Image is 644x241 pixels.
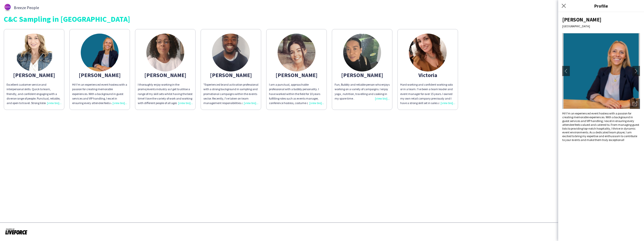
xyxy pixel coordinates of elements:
h3: Profile [558,3,644,9]
img: thumb-62876bd588459.png [4,4,11,11]
img: thumb-65a1a44142c07.jpeg [343,34,381,71]
div: [PERSON_NAME] [72,73,127,77]
div: [PERSON_NAME] [203,73,258,77]
div: [PERSON_NAME] [7,73,62,77]
span: I thoroughly enjoy working in the promo/events industry as I get to utilise a range of my skill s... [138,83,193,146]
img: thumb-5d2e531972e32.jpeg [15,34,53,71]
img: thumb-67cef8b3ae41f.jpg [212,34,250,71]
div: [GEOGRAPHIC_DATA] [562,24,640,28]
img: thumb-168424612064638e68b2fe1.jpg [146,34,184,71]
div: Open photos pop-in [630,99,640,109]
div: Hi! I'm an experienced event hostess with a passion for creating memorable experiences. With a ba... [72,82,127,105]
div: Excellent customer service and interpersonal skills. Quick to learn, friendly, and confident enga... [7,82,62,105]
img: Powered by Liveforce [5,228,28,235]
img: thumb-66336ab2b0bb5.png [81,34,119,71]
div: I am a punctual, approachable professional with a bubbly personality. I have worked within the fi... [269,82,324,105]
div: Hard working and confident working solo or in a team. I've been a team leader and event manager f... [400,82,455,105]
div: [PERSON_NAME] [138,73,193,77]
div: [PERSON_NAME] [562,16,640,23]
img: Crew avatar or photo [562,33,640,109]
div: [PERSON_NAME] [269,73,324,77]
img: thumb-50e86fa3-10cf-43ca-9e7f-30bd697b830b.jpg [278,34,315,71]
div: "Experienced brand activation professional with a strong background in sampling and promotional c... [203,82,258,105]
img: thumb-5d23707a32625.jpg [409,34,447,71]
div: [PERSON_NAME] [335,73,390,77]
span: Breeze People [14,5,39,10]
div: Hi! I'm an experienced event hostess with a passion for creating memorable experiences. With a ba... [562,111,640,142]
div: Victoria [400,73,455,77]
div: C&C Sampling in [GEOGRAPHIC_DATA] [4,15,640,23]
span: Fun, Bubbly and reliable person who enjoys working on a variety of campaigns. I enjoy yoga , nutr... [335,83,390,100]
